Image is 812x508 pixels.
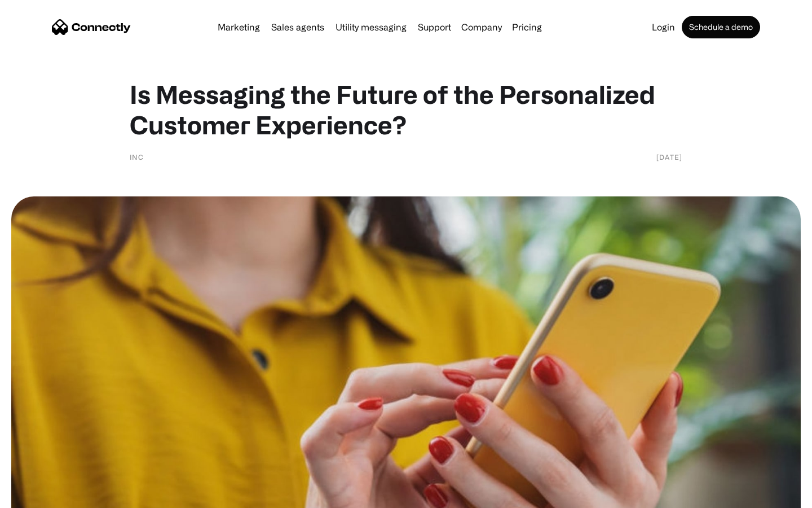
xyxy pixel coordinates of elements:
[23,488,68,504] ul: Language list
[331,23,411,32] a: Utility messaging
[682,16,760,38] a: Schedule a demo
[52,19,131,36] a: home
[413,23,456,32] a: Support
[461,19,502,35] div: Company
[267,23,329,32] a: Sales agents
[647,23,679,32] a: Login
[213,23,264,32] a: Marketing
[507,23,546,32] a: Pricing
[458,19,505,35] div: Company
[656,151,682,163] div: [DATE]
[130,79,682,140] h1: Is Messaging the Future of the Personalized Customer Experience?
[11,488,68,504] aside: Language selected: English
[130,151,144,163] div: Inc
